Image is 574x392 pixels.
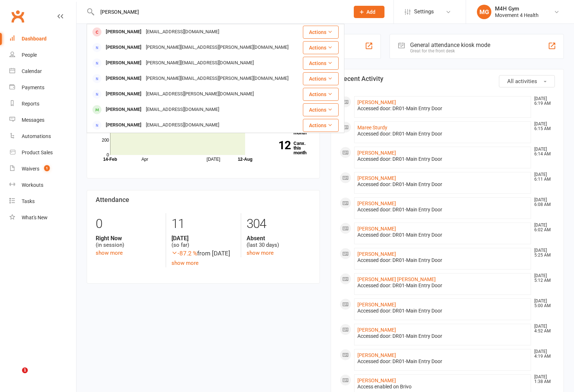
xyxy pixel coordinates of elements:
a: Waivers 1 [9,161,76,177]
span: All activities [507,78,537,85]
div: Movement 4 Health [495,12,539,18]
a: What's New [9,210,76,226]
time: [DATE] 5:25 AM [531,248,555,258]
div: [PERSON_NAME] [104,73,144,84]
div: [PERSON_NAME][EMAIL_ADDRESS][PERSON_NAME][DOMAIN_NAME] [144,42,291,53]
a: [PERSON_NAME] [357,226,396,232]
div: Accessed door: DR01-Main Entry Door [357,333,528,339]
a: [PERSON_NAME] [PERSON_NAME] [357,276,436,282]
a: show more [247,250,274,256]
a: [PERSON_NAME] [357,378,396,383]
a: show more [96,250,123,256]
div: Accessed door: DR01-Main Entry Door [357,232,528,238]
button: Add [354,6,384,18]
a: [PERSON_NAME] [357,302,396,307]
div: (last 30 days) [247,235,311,249]
a: Workouts [9,177,76,193]
a: Payments [9,79,76,96]
div: [EMAIL_ADDRESS][DOMAIN_NAME] [144,120,221,130]
button: Actions [303,103,339,116]
a: [PERSON_NAME] [357,327,396,333]
strong: Absent [247,235,311,242]
div: (in session) [96,235,160,249]
a: People [9,47,76,63]
span: 1 [44,165,50,171]
a: Messages [9,112,76,128]
button: Actions [303,57,339,70]
div: [EMAIL_ADDRESS][DOMAIN_NAME] [144,104,221,115]
a: 12Canx. this month [265,141,311,155]
time: [DATE] 6:14 AM [531,147,555,156]
a: [PERSON_NAME] [357,175,396,181]
span: -87.2 % [171,250,197,257]
div: 0 [96,213,160,235]
strong: [DATE] [171,235,236,242]
div: What's New [22,215,48,220]
button: All activities [499,75,555,87]
a: Maree Sturdy [357,125,387,130]
a: [PERSON_NAME] [357,251,396,257]
div: [PERSON_NAME] [104,58,144,68]
div: Accessed door: DR01-Main Entry Door [357,308,528,314]
time: [DATE] 1:38 AM [531,375,555,384]
div: Workouts [22,182,43,188]
div: from [DATE] [171,249,236,258]
button: Actions [303,41,339,54]
div: [PERSON_NAME] [104,89,144,99]
span: 1 [22,367,28,373]
h3: Attendance [96,196,311,203]
a: Calendar [9,63,76,79]
div: Accessed door: DR01-Main Entry Door [357,131,528,137]
strong: Right Now [96,235,160,242]
a: Product Sales [9,145,76,161]
button: Actions [303,88,339,101]
a: [PERSON_NAME] [357,201,396,206]
div: Accessed door: DR01-Main Entry Door [357,358,528,365]
a: Tasks [9,193,76,210]
div: Waivers [22,166,39,172]
div: General attendance kiosk mode [410,42,490,48]
div: People [22,52,37,58]
button: Actions [303,26,339,39]
div: Tasks [22,198,35,204]
div: M4H Gym [495,5,539,12]
div: Accessed door: DR01-Main Entry Door [357,156,528,162]
div: Dashboard [22,36,47,42]
div: Automations [22,133,51,139]
span: Settings [414,4,434,20]
div: [PERSON_NAME][EMAIL_ADDRESS][DOMAIN_NAME] [144,58,256,68]
div: 304 [247,213,311,235]
button: Actions [303,119,339,132]
div: Calendar [22,68,42,74]
iframe: Intercom live chat [7,367,25,385]
time: [DATE] 5:12 AM [531,273,555,283]
div: [PERSON_NAME] [104,104,144,115]
time: [DATE] 4:52 AM [531,324,555,333]
time: [DATE] 6:08 AM [531,198,555,207]
div: Reports [22,101,39,107]
a: Clubworx [9,7,27,25]
div: [EMAIL_ADDRESS][PERSON_NAME][DOMAIN_NAME] [144,89,256,99]
div: 11 [171,213,236,235]
a: show more [171,260,199,266]
div: [PERSON_NAME] [104,42,144,53]
time: [DATE] 4:19 AM [531,349,555,359]
a: [PERSON_NAME] [357,352,396,358]
a: [PERSON_NAME] [357,150,396,156]
a: Reports [9,96,76,112]
h3: Recent Activity [340,75,555,82]
div: [PERSON_NAME] [104,120,144,130]
a: Dashboard [9,31,76,47]
time: [DATE] 6:19 AM [531,96,555,106]
div: Accessed door: DR01-Main Entry Door [357,257,528,263]
div: Accessed door: DR01-Main Entry Door [357,283,528,289]
strong: 12 [265,140,291,151]
div: [PERSON_NAME][EMAIL_ADDRESS][PERSON_NAME][DOMAIN_NAME] [144,73,291,84]
button: Actions [303,72,339,85]
div: Messages [22,117,44,123]
div: Accessed door: DR01-Main Entry Door [357,181,528,188]
div: Accessed door: DR01-Main Entry Door [357,207,528,213]
div: [EMAIL_ADDRESS][DOMAIN_NAME] [144,27,221,37]
div: [PERSON_NAME] [104,27,144,37]
time: [DATE] 6:11 AM [531,172,555,182]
